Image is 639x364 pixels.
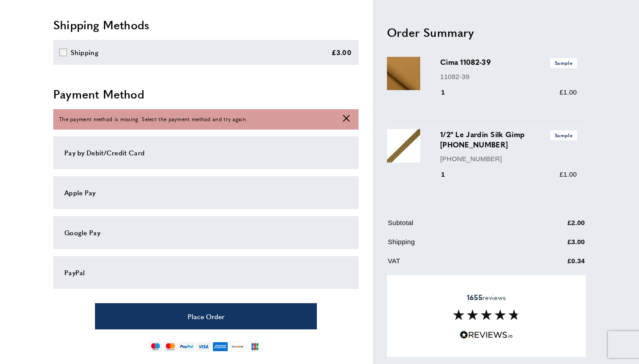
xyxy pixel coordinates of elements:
div: £3.00 [331,47,352,58]
div: Pay by Debit/Credit Card [64,147,347,158]
span: £1.00 [560,88,577,96]
img: 1/2" Le Jardin Silk Gimp 982-41400-24 [387,129,420,162]
img: Reviews.io 5 stars [460,331,513,339]
h3: 1/2" Le Jardin Silk Gimp [PHONE_NUMBER] [440,129,577,150]
td: Subtotal [388,217,523,234]
img: american-express [213,342,228,352]
img: jcb [247,342,263,352]
div: 1 [440,169,458,179]
td: £3.00 [524,236,585,253]
div: Apple Pay [64,187,347,198]
span: reviews [467,293,506,302]
td: Shipping [388,236,523,253]
td: £2.00 [524,217,585,234]
span: The payment method is missing. Select the payment method and try again. [59,115,247,123]
h3: Cima 11082-39 [440,57,577,67]
p: 11082-39 [440,71,577,82]
div: PayPal [64,267,347,278]
td: £5.00 [524,274,585,293]
div: Shipping [71,47,99,58]
strong: 1655 [467,292,482,302]
img: visa [196,342,211,352]
td: Grand Total [388,274,523,293]
img: Cima 11082-39 [387,57,420,90]
p: [PHONE_NUMBER] [440,153,577,164]
img: maestro [149,342,162,352]
td: VAT [388,255,523,273]
h2: Shipping Methods [53,17,359,33]
img: discover [230,342,245,352]
div: Google Pay [64,227,347,238]
h2: Order Summary [387,24,586,40]
div: 1 [440,87,458,98]
img: Reviews section [453,309,520,320]
img: mastercard [164,342,177,352]
span: Sample [550,58,577,67]
img: paypal [179,342,194,352]
h2: Payment Method [53,86,359,102]
span: £1.00 [560,170,577,178]
span: Sample [550,131,577,140]
td: £0.34 [524,255,585,273]
button: Place Order [95,303,317,329]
